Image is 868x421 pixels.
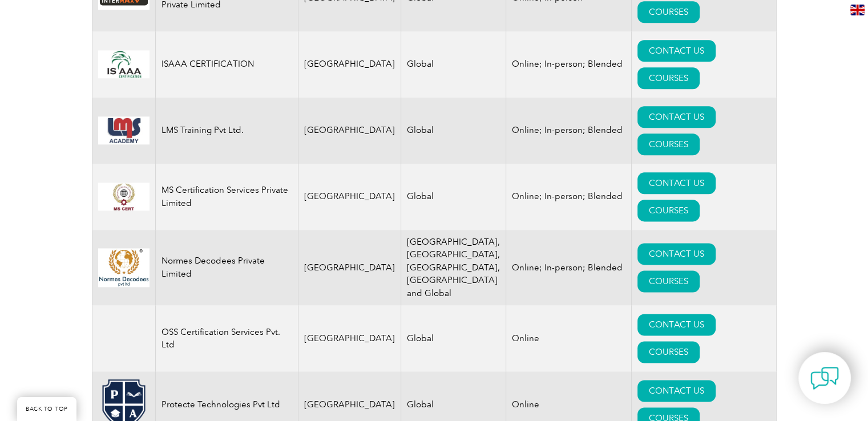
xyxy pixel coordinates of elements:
img: en [850,5,865,15]
td: Online [506,305,631,371]
td: [GEOGRAPHIC_DATA], [GEOGRAPHIC_DATA], [GEOGRAPHIC_DATA], [GEOGRAPHIC_DATA] and Global [401,230,506,306]
img: 147344d8-016b-f011-b4cb-00224891b167-logo.jpg [98,50,150,78]
a: CONTACT US [637,380,716,402]
img: e7b63985-9dc1-ec11-983f-002248d3b10e-logo.png [98,248,150,287]
td: [GEOGRAPHIC_DATA] [298,230,401,306]
a: BACK TO TOP [17,397,76,421]
td: Online; In-person; Blended [506,98,631,164]
td: Global [401,98,506,164]
td: LMS Training Pvt Ltd. [155,98,298,164]
td: [GEOGRAPHIC_DATA] [298,305,401,371]
td: Online; In-person; Blended [506,31,631,98]
td: ISAAA CERTIFICATION [155,31,298,98]
a: COURSES [637,270,700,292]
td: OSS Certification Services Pvt. Ltd [155,305,298,371]
a: CONTACT US [637,40,716,62]
td: Online; In-person; Blended [506,230,631,306]
a: COURSES [637,1,700,23]
td: [GEOGRAPHIC_DATA] [298,31,401,98]
td: MS Certification Services Private Limited [155,164,298,230]
a: CONTACT US [637,243,716,265]
a: CONTACT US [637,314,716,335]
td: Global [401,305,506,371]
img: contact-chat.png [810,364,839,392]
a: COURSES [637,200,700,221]
td: Online; In-person; Blended [506,164,631,230]
td: Global [401,31,506,98]
td: [GEOGRAPHIC_DATA] [298,98,401,164]
a: COURSES [637,133,700,155]
img: 92573bc8-4c6f-eb11-a812-002248153038-logo.jpg [98,116,150,144]
a: COURSES [637,67,700,89]
td: Normes Decodees Private Limited [155,230,298,306]
td: Global [401,164,506,230]
a: CONTACT US [637,106,716,128]
a: COURSES [637,341,700,363]
td: [GEOGRAPHIC_DATA] [298,164,401,230]
img: 9fd1c908-7ae1-ec11-bb3e-002248d3b10e-logo.jpg [98,183,150,211]
a: CONTACT US [637,172,716,194]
